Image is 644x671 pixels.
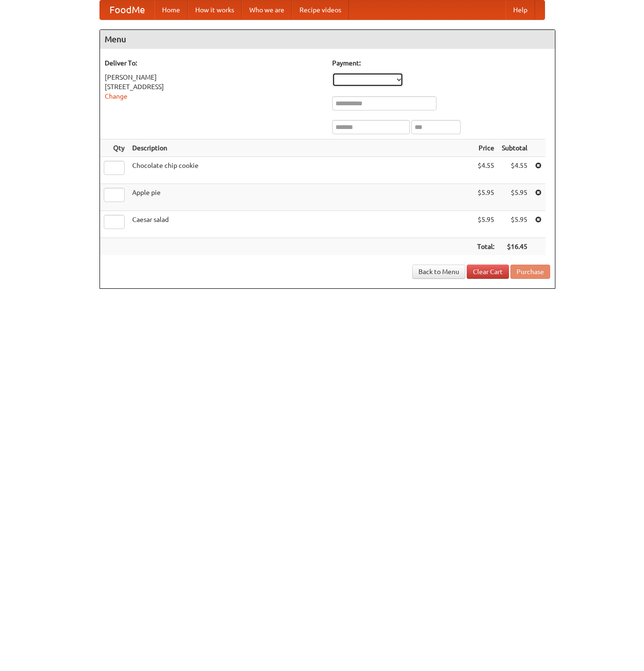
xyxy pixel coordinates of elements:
td: $4.55 [498,157,531,184]
td: $5.95 [498,184,531,211]
div: [STREET_ADDRESS] [105,82,323,92]
a: Recipe videos [292,0,349,19]
div: [PERSON_NAME] [105,73,323,82]
td: $5.95 [473,211,498,238]
th: Description [128,139,473,157]
th: Price [473,139,498,157]
a: Clear Cart [467,265,509,279]
th: Qty [100,139,128,157]
a: Home [154,0,188,19]
td: Apple pie [128,184,473,211]
th: Subtotal [498,139,531,157]
a: Who we are [242,0,292,19]
a: Change [105,92,127,100]
button: Purchase [510,265,550,279]
a: FoodMe [100,0,154,19]
td: $4.55 [473,157,498,184]
th: $16.45 [498,238,531,256]
td: $5.95 [473,184,498,211]
a: Back to Menu [412,265,465,279]
td: $5.95 [498,211,531,238]
th: Total: [473,238,498,256]
h5: Payment: [332,58,550,68]
td: Chocolate chip cookie [128,157,473,184]
h4: Menu [100,30,555,49]
a: Help [506,0,535,19]
td: Caesar salad [128,211,473,238]
h5: Deliver To: [105,58,323,68]
a: How it works [188,0,242,19]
